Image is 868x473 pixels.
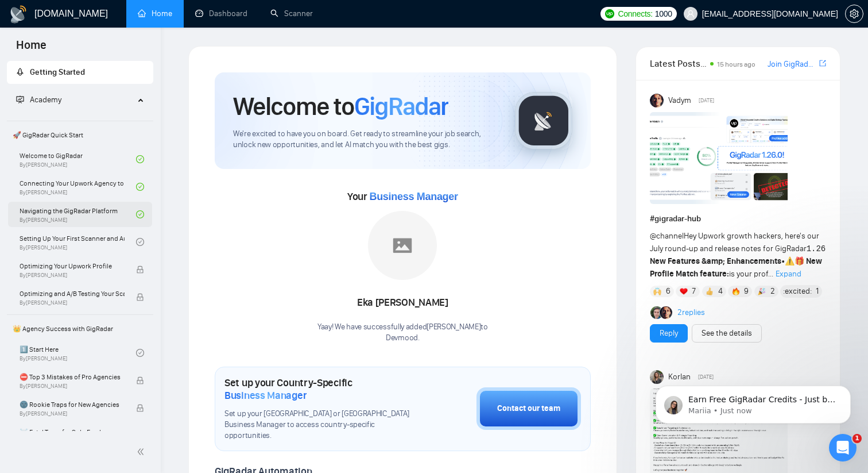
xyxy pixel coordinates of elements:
[807,244,826,253] code: 1.26
[666,286,671,297] span: 6
[136,404,144,412] span: lock
[20,174,136,199] a: Connecting Your Upwork Agency to GigRadarBy[PERSON_NAME]
[224,409,419,441] span: Set up your [GEOGRAPHIC_DATA] or [GEOGRAPHIC_DATA] Business Manager to access country-specific op...
[270,9,313,18] a: searchScanner
[224,389,307,402] span: Business Manager
[317,293,488,313] div: Eka [PERSON_NAME]
[717,60,755,68] span: 15 hours ago
[8,124,152,147] span: 🚀 GigRadar Quick Start
[845,5,863,23] button: setting
[233,91,448,122] h1: Welcome to
[136,293,144,301] span: lock
[852,434,862,443] span: 1
[650,256,781,266] strong: New Features &amp; Enhancements
[136,183,144,191] span: check-circle
[369,191,458,202] span: Business Manager
[515,92,572,149] img: gigradar-logo.png
[718,286,723,297] span: 4
[732,287,740,295] img: 🔥
[845,9,863,18] a: setting
[768,58,817,71] a: Join GigRadar Slack Community
[677,307,705,318] a: 2replies
[770,286,775,297] span: 2
[650,213,826,225] h1: # gigradar-hub
[195,9,247,18] a: dashboardDashboard
[16,95,24,103] span: fund-projection-screen
[20,260,125,272] span: Optimizing Your Upwork Profile
[317,322,488,344] div: Yaay! We have successfully added [PERSON_NAME] to
[758,287,766,295] img: 🎉
[653,287,661,295] img: 🙌
[8,317,152,340] span: 👑 Agency Success with GigRadar
[7,37,56,61] span: Home
[317,333,488,344] p: Devmood .
[136,266,144,274] span: lock
[137,446,148,457] span: double-left
[136,238,144,246] span: check-circle
[136,155,144,163] span: check-circle
[497,402,560,415] div: Contact our team
[650,56,707,71] span: Latest Posts from the GigRadar Community
[136,349,144,357] span: check-circle
[776,269,801,279] span: Expand
[687,10,695,18] span: user
[785,256,795,266] span: ⚠️
[692,324,762,343] button: See the details
[136,210,144,218] span: check-circle
[783,285,812,298] span: :excited:
[347,190,458,203] span: Your
[819,59,826,68] span: export
[819,58,826,69] a: export
[816,286,819,297] span: 1
[795,256,804,266] span: 🎁
[354,91,448,122] span: GigRadar
[136,376,144,384] span: lock
[650,231,684,241] span: @channel
[368,211,437,280] img: placeholder.png
[20,410,125,417] span: By [PERSON_NAME]
[660,327,678,340] a: Reply
[650,324,688,343] button: Reply
[744,286,749,297] span: 9
[692,286,696,297] span: 7
[605,9,614,18] img: upwork-logo.png
[476,387,581,430] button: Contact our team
[20,399,125,410] span: 🌚 Rookie Traps for New Agencies
[20,371,125,383] span: ⛔ Top 3 Mistakes of Pro Agencies
[224,376,419,402] h1: Set up your Country-Specific
[9,5,28,24] img: logo
[20,383,125,390] span: By [PERSON_NAME]
[829,434,857,462] iframe: Intercom live chat
[20,426,125,438] span: ☠️ Fatal Traps for Solo Freelancers
[618,7,652,20] span: Connects:
[233,129,497,151] span: We're excited to have you on board. Get ready to streamline your job search, unlock new opportuni...
[668,94,691,107] span: Vadym
[650,306,663,319] img: Alex B
[846,9,863,18] span: setting
[699,95,714,106] span: [DATE]
[20,202,136,227] a: Navigating the GigRadar PlatformBy[PERSON_NAME]
[650,112,788,204] img: F09AC4U7ATU-image.png
[650,94,664,107] img: Vadym
[20,299,125,306] span: By [PERSON_NAME]
[650,231,826,279] span: Hey Upwork growth hackers, here's our July round-up and release notes for GigRadar • is your prof...
[706,287,714,295] img: 👍
[20,340,136,366] a: 1️⃣ Start HereBy[PERSON_NAME]
[138,9,172,18] a: homeHome
[16,68,24,76] span: rocket
[20,147,136,172] a: Welcome to GigRadarBy[PERSON_NAME]
[20,272,125,279] span: By [PERSON_NAME]
[16,95,61,105] span: Academy
[702,327,752,340] a: See the details
[655,7,672,20] span: 1000
[30,95,61,105] span: Academy
[680,287,688,295] img: ❤️
[638,362,868,442] iframe: Intercom notifications message
[20,229,136,255] a: Setting Up Your First Scanner and Auto-BidderBy[PERSON_NAME]
[30,67,85,77] span: Getting Started
[20,288,125,299] span: Optimizing and A/B Testing Your Scanner for Better Results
